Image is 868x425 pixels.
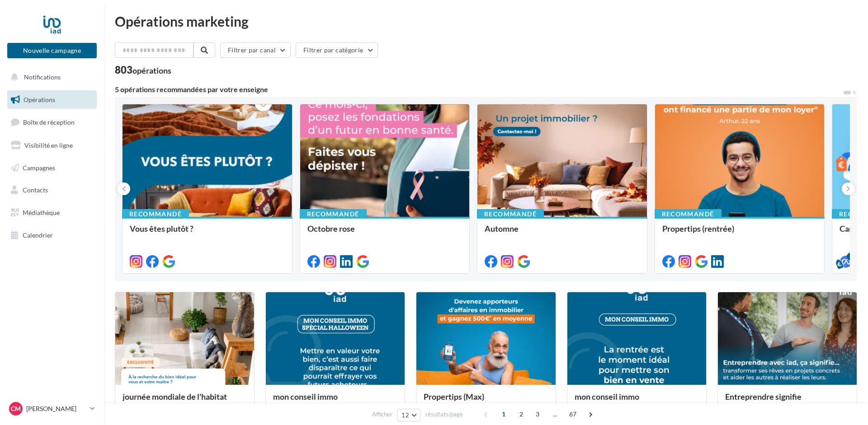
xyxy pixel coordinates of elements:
span: 1 [496,407,511,421]
div: Propertips (Max) [424,392,548,410]
span: Afficher [372,410,392,419]
span: 2 [514,407,528,421]
span: Campagnes [23,163,55,171]
div: journée mondiale de l'habitat [123,392,247,410]
p: [PERSON_NAME] [26,404,86,413]
a: Campagnes [5,159,99,177]
button: Notifications [5,68,95,87]
span: Notifications [24,73,61,81]
div: mon conseil immo [575,392,699,410]
div: Recommandé [300,209,367,219]
a: Contacts [5,181,99,200]
span: Opérations [24,96,55,103]
div: 5 [847,252,855,261]
div: Octobre rose [307,224,462,242]
span: Médiathèque [23,209,60,216]
a: Visibilité en ligne [5,136,99,155]
span: résultats/page [425,410,463,419]
span: Visibilité en ligne [24,141,73,149]
a: CM [PERSON_NAME] [7,400,97,417]
div: Opérations marketing [115,14,857,28]
a: Boîte de réception [5,112,99,132]
span: 3 [530,407,545,421]
div: opérations [132,66,171,75]
div: mon conseil immo [273,392,397,410]
span: Calendrier [23,231,53,239]
div: 5 opérations recommandées par votre enseigne [115,86,843,93]
span: Boîte de réception [23,118,75,126]
div: Automne [485,224,640,242]
button: 12 [397,409,420,421]
div: Recommandé [477,209,544,219]
button: Nouvelle campagne [7,43,97,58]
div: 803 [115,65,171,75]
span: CM [11,404,21,413]
a: Opérations [5,90,99,109]
div: Vous êtes plutôt ? [130,224,285,242]
button: Filtrer par catégorie [296,42,378,58]
a: Médiathèque [5,203,99,222]
span: Contacts [23,186,48,194]
div: Recommandé [655,209,722,219]
button: Filtrer par canal [220,42,291,58]
div: Propertips (rentrée) [662,224,817,242]
div: Recommandé [122,209,189,219]
span: 67 [566,407,580,421]
span: ... [548,407,562,421]
div: Entreprendre signifie [725,392,849,410]
span: 12 [401,411,409,419]
a: Calendrier [5,226,99,245]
